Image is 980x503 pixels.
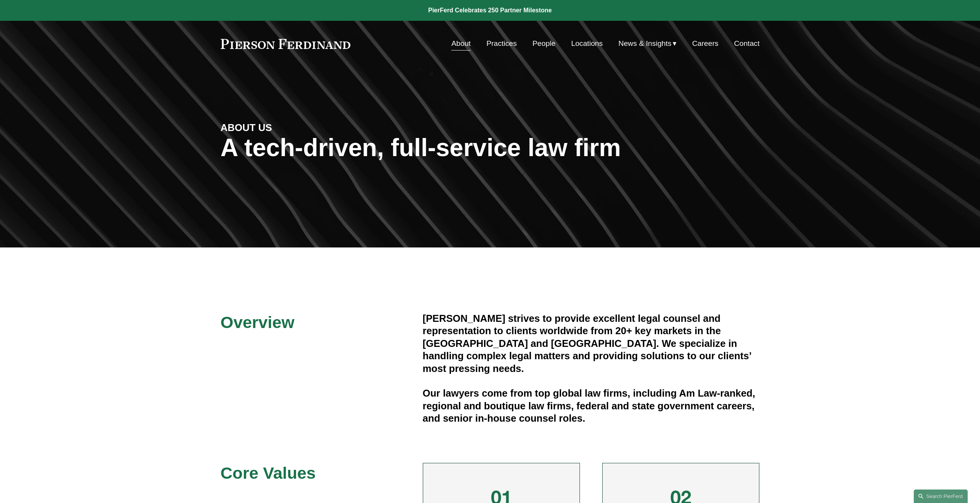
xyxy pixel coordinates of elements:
[221,313,295,331] span: Overview
[221,122,272,133] strong: ABOUT US
[692,36,718,51] a: Careers
[734,36,759,51] a: Contact
[423,387,760,424] h4: Our lawyers come from top global law firms, including Am Law-ranked, regional and boutique law fi...
[914,490,968,503] a: Search this site
[221,134,760,162] h1: A tech-driven, full-service law firm
[423,312,760,375] h4: [PERSON_NAME] strives to provide excellent legal counsel and representation to clients worldwide ...
[221,464,316,482] span: Core Values
[486,36,517,51] a: Practices
[571,36,603,51] a: Locations
[451,36,471,51] a: About
[533,36,556,51] a: People
[618,36,677,51] a: folder dropdown
[618,37,672,50] span: News & Insights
